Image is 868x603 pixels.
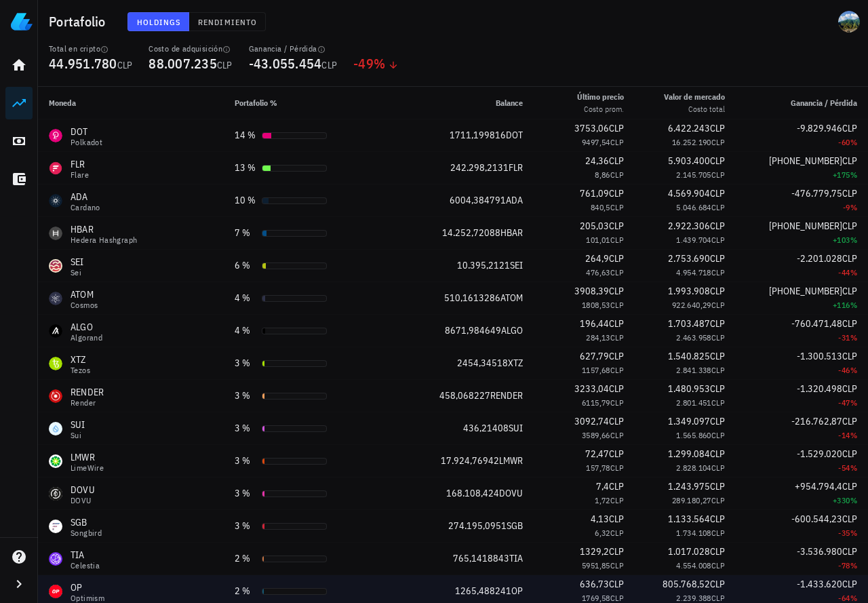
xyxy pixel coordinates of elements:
span: CLP [711,495,725,505]
div: OP [71,581,104,594]
span: CLP [842,350,857,362]
div: 2 % [235,584,256,598]
span: Rendimiento [197,17,257,27]
div: DOVU [71,483,95,497]
div: 4 % [235,324,256,338]
div: Tezos [71,366,90,374]
span: % [850,463,857,473]
span: 1.703.487 [668,317,710,330]
span: 1157,68 [582,365,610,375]
span: 8,86 [595,170,610,180]
div: 2 % [235,551,256,566]
span: CLP [711,202,725,212]
span: RENDER [490,389,523,402]
span: CLP [610,495,624,505]
div: Ganancia / Pérdida [249,43,338,54]
span: 17.924,76942 [441,454,499,467]
span: CLP [610,397,624,408]
span: CLP [842,155,857,167]
span: DOT [506,129,523,141]
span: -9.829.946 [797,122,842,134]
span: 157,78 [586,463,610,473]
span: 274.195,0951 [448,520,507,532]
span: CLP [711,332,725,343]
span: 761,09 [580,187,609,199]
div: TIA-icon [49,552,62,566]
div: -44 [747,266,857,279]
div: SUI-icon [49,422,62,435]
span: % [374,54,385,73]
div: 3 % [235,519,256,533]
span: 5.903.400 [668,155,710,167]
div: Polkadot [71,138,102,147]
div: FLR [71,157,89,171]
span: CLP [842,415,857,427]
span: 1329,2 [580,545,609,558]
span: -1.529.020 [797,448,842,460]
div: OP-icon [49,585,62,598]
div: DOT [71,125,102,138]
span: 10.395,2121 [457,259,510,271]
div: FLR-icon [49,161,62,175]
span: 636,73 [580,578,609,590]
div: Último precio [577,91,624,103]
span: 5.046.684 [676,202,711,212]
div: 6 % [235,258,256,273]
th: Balance: Sin ordenar. Pulse para ordenar de forma ascendente. [361,87,534,119]
span: 72,47 [585,448,609,460]
span: CLP [711,300,725,310]
span: -3.536.980 [797,545,842,558]
span: CLP [842,545,857,558]
div: Flare [71,171,89,179]
span: CLP [842,578,857,590]
span: % [850,528,857,538]
span: 1.540.825 [668,350,710,362]
div: 3 % [235,356,256,370]
span: 3233,04 [574,383,609,395]
span: % [850,202,857,212]
span: Holdings [136,17,181,27]
div: SGB [71,516,102,529]
span: [PHONE_NUMBER] [769,155,842,167]
span: CLP [711,463,725,473]
span: CLP [609,122,624,134]
span: % [850,267,857,277]
span: 4.554.008 [676,560,711,570]
div: 14 % [235,128,256,142]
div: 10 % [235,193,256,208]
span: CLP [610,202,624,212]
span: CLP [610,235,624,245]
div: Valor de mercado [664,91,725,103]
span: 765,1418843 [453,552,509,564]
span: CLP [610,365,624,375]
div: +330 [747,494,857,507]
span: CLP [842,480,857,492]
span: SEI [510,259,523,271]
span: 5951,85 [582,560,610,570]
span: % [850,170,857,180]
div: XTZ [71,353,90,366]
div: RENDER-icon [49,389,62,403]
span: 1.565.860 [676,430,711,440]
span: -216.762,87 [791,415,842,427]
span: % [850,235,857,245]
span: 4.569.904 [668,187,710,199]
span: 1711,199816 [450,129,506,141]
div: 3 % [235,486,256,501]
span: 6,32 [595,528,610,538]
div: -35 [747,526,857,540]
span: % [850,593,857,603]
span: CLP [842,383,857,395]
button: Holdings [127,12,190,31]
span: 14.252,72088 [442,227,500,239]
span: +954.794,4 [795,480,842,492]
div: +103 [747,233,857,247]
span: 805.768,52 [663,578,710,590]
img: LedgiFi [11,11,33,33]
span: SGB [507,520,523,532]
div: Hedera Hashgraph [71,236,137,244]
span: -1.300.513 [797,350,842,362]
div: DOT-icon [49,129,62,142]
span: 4.954.718 [676,267,711,277]
div: Sei [71,269,84,277]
